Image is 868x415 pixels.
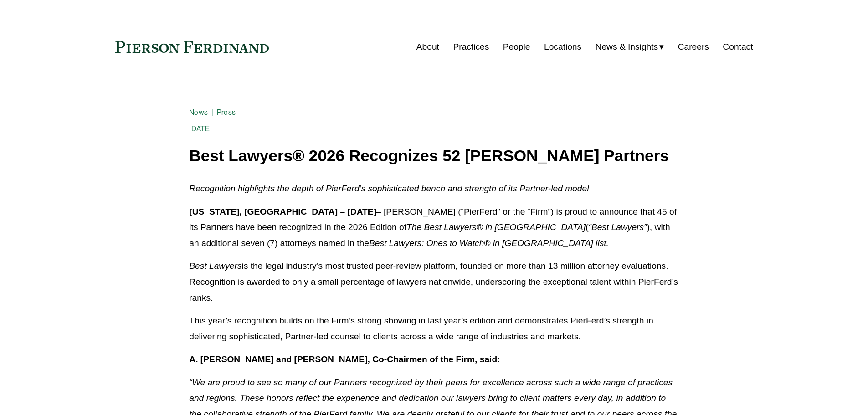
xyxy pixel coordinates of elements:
a: Locations [544,38,581,56]
span: News & Insights [596,39,658,55]
a: News [189,108,208,117]
strong: [US_STATE], [GEOGRAPHIC_DATA] – [DATE] [189,207,376,216]
a: Press [217,108,236,117]
a: About [416,38,439,56]
em: “Best Lawyers” [589,222,647,232]
a: folder dropdown [596,38,664,56]
em: Recognition highlights the depth of PierFerd’s sophisticated bench and strength of its Partner-le... [189,184,589,193]
em: Best Lawyers: Ones to Watch® in [GEOGRAPHIC_DATA] list. [369,238,609,248]
em: The Best Lawyers® in [GEOGRAPHIC_DATA] [406,222,586,232]
a: Careers [678,38,709,56]
p: This year’s recognition builds on the Firm’s strong showing in last year’s edition and demonstrat... [189,313,678,344]
em: Best Lawyers [189,261,241,271]
p: – [PERSON_NAME] (“PierFerd” or the “Firm”) is proud to announce that 45 of its Partners have been... [189,204,678,251]
strong: A. [PERSON_NAME] and [PERSON_NAME], Co-Chairmen of the Firm, said: [189,354,500,364]
h1: Best Lawyers® 2026 Recognizes 52 [PERSON_NAME] Partners [189,147,678,165]
a: Contact [723,38,753,56]
p: is the legal industry’s most trusted peer-review platform, founded on more than 13 million attorn... [189,258,678,306]
a: Practices [453,38,489,56]
span: [DATE] [189,124,212,133]
a: People [503,38,530,56]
